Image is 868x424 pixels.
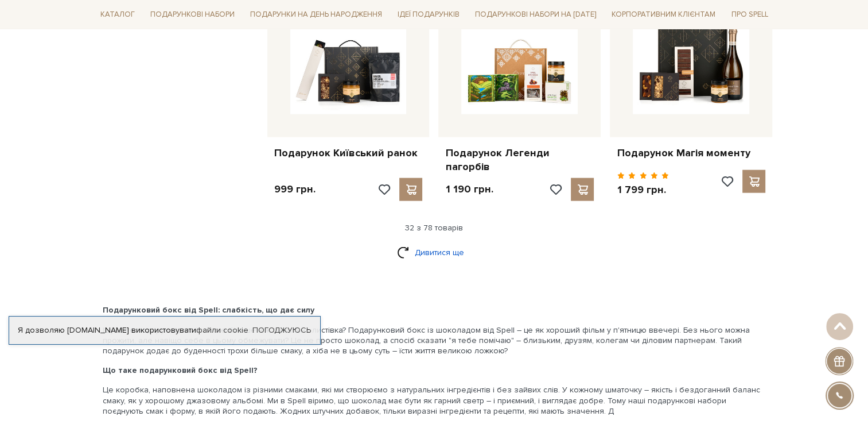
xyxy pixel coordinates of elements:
[274,147,423,160] a: Подарунок Київський ранок
[103,325,766,357] p: Шукаєте подарунок, який скаже більше ніж банальна листівка? Подарунковий бокс із шоколадом від Sp...
[196,325,248,335] a: файли cookie
[607,5,720,24] a: Корпоративним клієнтам
[470,5,601,24] a: Подарункові набори на [DATE]
[617,183,669,196] p: 1 799 грн.
[445,183,493,196] p: 1 190 грн.
[96,6,139,24] a: Каталог
[9,325,320,336] div: Я дозволяю [DOMAIN_NAME] використовувати
[146,6,239,24] a: Подарункові набори
[91,223,777,233] div: 32 з 78 товарів
[445,147,594,174] a: Подарунок Легенди пагорбів
[726,6,772,24] a: Про Spell
[103,385,766,417] p: Це коробка, наповнена шоколадом із різними смаками, які ми створюємо з натуральних інгредієнтів і...
[103,305,314,315] b: Подарунковий бокс від Spell: слабкість, що дає силу
[246,6,387,24] a: Подарунки на День народження
[617,147,765,160] a: Подарунок Магія моменту
[103,365,258,375] b: Що таке подарунковий бокс від Spell?
[393,6,464,24] a: Ідеї подарунків
[397,242,472,263] a: Дивитися ще
[274,183,316,196] p: 999 грн.
[252,325,311,336] a: Погоджуюсь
